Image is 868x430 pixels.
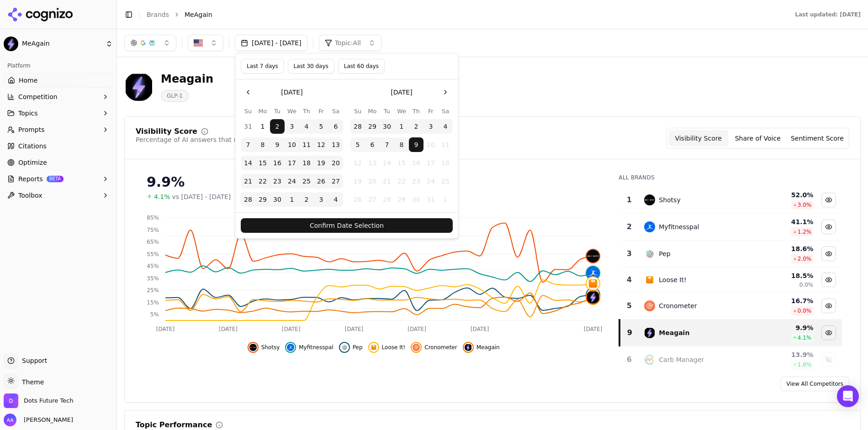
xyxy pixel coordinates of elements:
[350,107,453,207] table: October 2025
[18,142,47,151] span: Citations
[285,192,299,207] button: Wednesday, October 1st, 2025, selected
[409,137,423,152] button: Today, Thursday, October 9th, 2025, selected
[394,107,409,115] th: Wednesday
[18,125,45,134] span: Prompts
[471,326,489,332] tspan: [DATE]
[147,251,159,257] tspan: 55%
[659,328,689,337] div: Meagain
[270,137,285,152] button: Tuesday, September 9th, 2025, selected
[438,119,453,134] button: Saturday, October 4th, 2025, selected
[299,174,314,189] button: Thursday, September 25th, 2025, selected
[4,106,113,121] button: Topics
[24,397,74,405] span: Dots Future Tech
[18,356,47,365] span: Support
[328,156,343,170] button: Saturday, September 20th, 2025, selected
[147,287,159,294] tspan: 25%
[241,218,453,233] button: Confirm Date Selection
[644,354,655,365] img: carb manager
[328,107,343,115] th: Saturday
[285,174,299,189] button: Wednesday, September 24th, 2025, selected
[18,174,43,184] span: Reports
[380,107,394,115] th: Tuesday
[124,72,153,101] img: MeAgain
[798,228,812,236] span: 1.2 %
[18,191,42,200] span: Toolbox
[644,248,655,259] img: pep
[4,393,74,408] button: Open organization switcher
[465,344,472,351] img: meagain
[241,107,343,207] table: September 2025
[285,156,299,170] button: Wednesday, September 17th, 2025, selected
[4,188,113,203] button: Toolbox
[798,255,812,262] span: 2.0 %
[147,11,169,18] a: Brands
[821,352,836,367] button: Show carb manager data
[821,299,836,313] button: Hide cronometer data
[756,350,813,359] div: 13.9 %
[47,176,64,182] span: BETA
[798,361,812,368] span: 1.8 %
[136,128,197,135] div: Visibility Score
[4,414,73,426] button: Open user button
[659,195,680,205] div: Shotsy
[669,130,728,147] button: Visibility Score
[147,10,777,19] nav: breadcrumb
[288,59,334,73] button: Last 30 days
[147,174,600,190] div: 9.9%
[22,40,102,48] span: MeAgain
[136,135,297,144] div: Percentage of AI answers that mention your brand
[241,107,255,115] th: Sunday
[644,194,655,205] img: shotsy
[314,192,328,207] button: Friday, October 3rd, 2025, selected
[350,119,365,134] button: Sunday, September 28th, 2025, selected
[659,275,686,284] div: Loose It!
[394,137,409,152] button: Wednesday, October 8th, 2025, selected
[587,291,599,304] img: meagain
[659,249,670,258] div: Pep
[270,192,285,207] button: Tuesday, September 30th, 2025, selected
[285,119,299,134] button: Wednesday, September 3rd, 2025, selected
[644,300,655,311] img: cronometer
[756,296,813,305] div: 16.7 %
[161,90,189,102] span: GLP-1
[255,119,270,134] button: Monday, September 1st, 2025
[370,344,377,351] img: loose it!
[19,76,37,85] span: Home
[587,267,599,279] img: myfitnesspal
[798,201,812,209] span: 3.0 %
[623,274,635,285] div: 4
[4,37,18,51] img: MeAgain
[623,300,635,311] div: 5
[795,11,861,18] div: Last updated: [DATE]
[409,107,423,115] th: Thursday
[270,119,285,134] button: Tuesday, September 2nd, 2025, selected
[18,158,47,167] span: Optimize
[241,119,255,134] button: Sunday, August 31st, 2025
[408,326,426,332] tspan: [DATE]
[756,217,813,226] div: 41.1 %
[798,334,812,341] span: 4.1 %
[282,326,301,332] tspan: [DATE]
[299,192,314,207] button: Thursday, October 2nd, 2025, selected
[409,119,423,134] button: Thursday, October 2nd, 2025, selected
[619,320,842,346] tr: 9meagainMeagain9.9%4.1%Hide meagain data
[623,194,635,205] div: 1
[299,107,314,115] th: Thursday
[314,107,328,115] th: Friday
[463,342,500,353] button: Hide meagain data
[18,92,58,101] span: Competition
[394,119,409,134] button: Wednesday, October 1st, 2025, selected
[241,85,255,100] button: Go to the Previous Month
[756,271,813,280] div: 18.5 %
[659,301,697,310] div: Cronometer
[4,393,18,408] img: Dots Future Tech
[314,137,328,152] button: Friday, September 12th, 2025, selected
[185,10,212,19] span: MeAgain
[261,344,280,351] span: Shotsy
[623,354,635,365] div: 6
[756,190,813,199] div: 52.0 %
[382,344,406,351] span: Loose It!
[4,73,113,88] a: Home
[161,72,213,86] div: Meagain
[4,414,16,426] img: Ameer Asghar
